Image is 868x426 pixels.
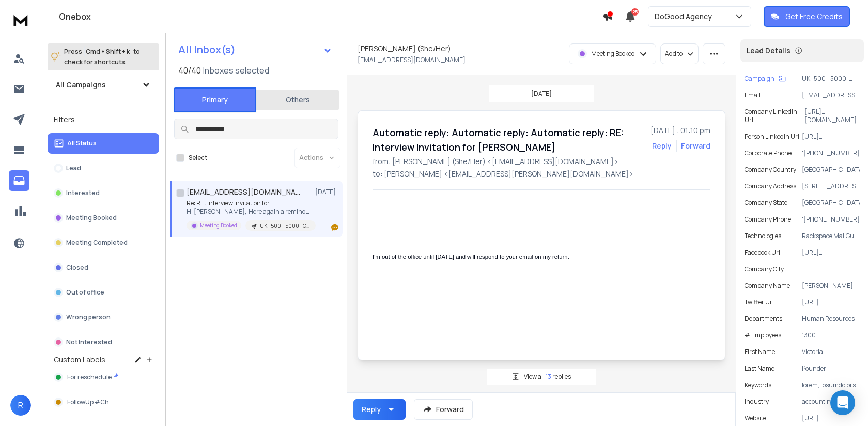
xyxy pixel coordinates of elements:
img: logo [10,10,31,30]
label: Select [189,154,207,162]
p: Company Linkedin Url [745,108,804,124]
h1: All Campaigns [56,80,106,90]
button: Lead [48,158,159,179]
button: Closed [48,257,159,278]
p: [URL][DOMAIN_NAME] [802,133,860,141]
p: UK | 500 - 5000 | CHROs [260,222,309,230]
p: Company Address [745,182,796,190]
p: Campaign [745,75,774,83]
p: View all replies [524,373,571,381]
p: # Employees [745,331,781,340]
p: Email [745,91,761,99]
p: [EMAIL_ADDRESS][DOMAIN_NAME] [358,56,466,64]
button: FollowUp #Chat [48,392,159,413]
button: Others [256,89,339,111]
p: Company Phone [745,215,791,224]
p: Meeting Booked [591,50,635,58]
h3: Inboxes selected [203,64,269,77]
button: Not Interested [48,332,159,352]
p: Press to check for shortcuts. [64,47,140,67]
h1: Onebox [59,10,602,23]
span: Cmd + Shift + k [84,46,131,57]
p: Interested [66,189,100,197]
button: All Inbox(s) [170,39,340,60]
span: FollowUp #Chat [67,398,115,406]
p: Twitter Url [745,298,774,306]
p: Company State [745,199,787,207]
p: Lead [66,164,81,172]
p: Lead Details [747,46,791,56]
button: Reply [353,399,406,420]
p: Out of office [66,288,104,297]
p: Last Name [745,364,774,373]
p: [URL][DOMAIN_NAME] [802,414,860,422]
p: Hi [PERSON_NAME], Here again a reminder [187,208,311,216]
p: [URL][DOMAIN_NAME][PERSON_NAME] [804,108,860,124]
button: Primary [174,87,256,112]
p: UK | 500 - 5000 | CHROs [802,75,860,83]
p: Person Linkedin Url [745,133,799,141]
p: Company Country [745,166,796,174]
button: Wrong person [48,307,159,328]
p: accounting [802,398,860,406]
p: Company City [745,265,784,273]
button: All Status [48,133,159,154]
p: Get Free Credits [785,11,843,22]
h3: Filters [48,112,159,127]
p: '[PHONE_NUMBER] [802,215,860,224]
div: Reply [362,404,381,415]
p: Website [745,414,766,422]
div: Forward [681,141,710,151]
p: First Name [745,348,775,356]
p: [EMAIL_ADDRESS][DOMAIN_NAME] [802,91,860,99]
p: Add to [665,50,683,58]
p: Meeting Booked [66,214,117,222]
span: 13 [546,372,552,381]
button: Reply [652,141,672,151]
h3: Custom Labels [54,355,105,365]
p: [GEOGRAPHIC_DATA] [802,199,860,207]
button: For reschedule [48,367,159,388]
p: Facebook Url [745,248,780,257]
button: R [10,395,31,416]
p: [STREET_ADDRESS][PERSON_NAME] [802,182,860,190]
p: Not Interested [66,338,112,346]
p: [PERSON_NAME] Kingston [PERSON_NAME] [802,282,860,290]
p: Closed [66,263,88,272]
button: Meeting Completed [48,232,159,253]
p: [DATE] : 01:10 pm [650,125,710,136]
button: Meeting Booked [48,208,159,228]
p: Technologies [745,232,781,240]
p: Company Name [745,282,790,290]
p: Wrong person [66,313,111,321]
p: Victoria [802,348,860,356]
button: Forward [414,399,473,420]
p: Industry [745,398,769,406]
p: Corporate Phone [745,149,792,157]
p: Meeting Booked [200,222,237,229]
span: 25 [631,8,639,16]
span: I'm out of the office until [DATE] and will respond to your email on my return. [373,254,569,285]
h1: All Inbox(s) [178,45,236,55]
p: [DATE] [531,90,552,98]
p: [DATE] [315,188,338,196]
p: Pounder [802,364,860,373]
p: from: [PERSON_NAME] (She/Her) <[EMAIL_ADDRESS][DOMAIN_NAME]> [373,156,710,167]
h1: Automatic reply: Automatic reply: Automatic reply: RE: Interview Invitation for [PERSON_NAME] [373,125,644,154]
p: DoGood Agency [655,11,716,22]
p: Meeting Completed [66,239,128,247]
h1: [PERSON_NAME] (She/Her) [358,43,451,54]
p: 1300 [802,331,860,340]
button: Interested [48,183,159,203]
button: Campaign [745,75,786,83]
p: lorem, ipsumdolors, ame, consectet adipisc, elitseddo eiusmodt, incididu utlaboreet, dolorem aliq... [802,381,860,389]
span: For reschedule [67,373,112,381]
p: Human Resources [802,315,860,323]
button: Out of office [48,282,159,303]
p: '[PHONE_NUMBER] [802,149,860,157]
p: All Status [67,139,97,148]
p: [GEOGRAPHIC_DATA] [802,166,860,174]
button: All Campaigns [48,75,159,95]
